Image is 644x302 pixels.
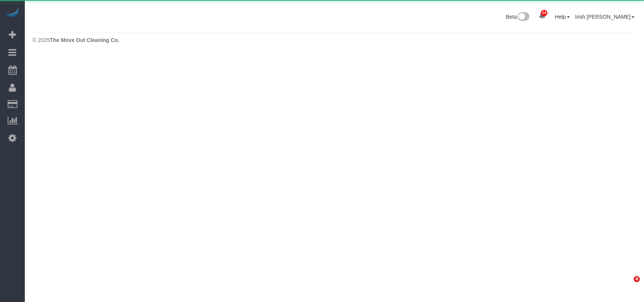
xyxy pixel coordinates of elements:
[535,8,550,24] a: 24
[618,276,636,294] iframe: Intercom live chat
[5,8,20,18] img: Automaid Logo
[517,12,529,22] img: New interface
[541,10,547,16] span: 24
[575,14,634,20] a: Irish [PERSON_NAME]
[50,37,119,43] strong: The Move Out Cleaning Co.
[32,36,636,44] div: © 2025
[555,14,570,20] a: Help
[506,14,529,20] a: Beta
[634,276,640,282] span: 4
